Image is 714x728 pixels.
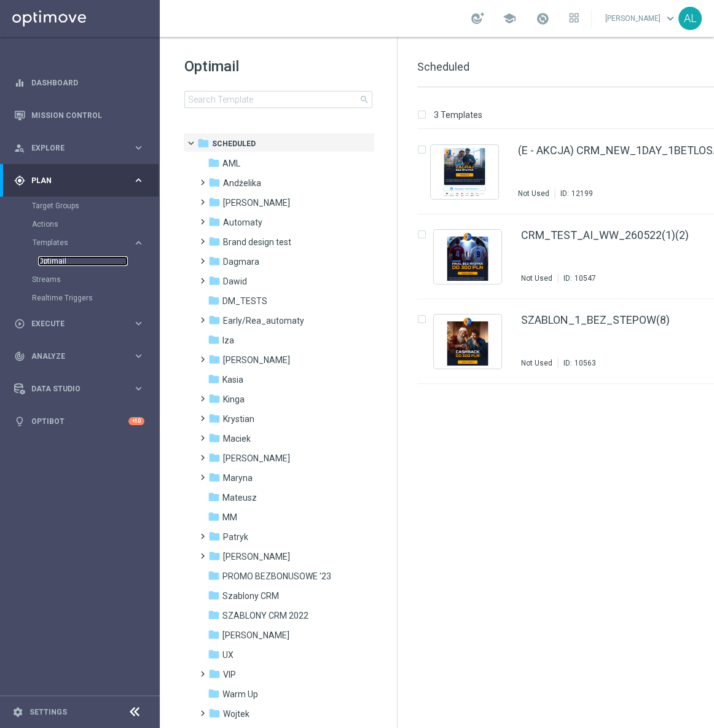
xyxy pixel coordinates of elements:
button: play_circle_outline Execute keyboard_arrow_right [14,319,145,329]
i: play_circle_outline [14,318,25,329]
span: Antoni L. [223,197,290,208]
span: UX [222,649,233,660]
i: folder [208,687,220,700]
span: PROMO BEZBONUSOWE '23 [222,571,331,582]
span: Maciek [223,433,251,444]
div: Actions [32,215,159,233]
button: gps_fixed Plan keyboard_arrow_right [14,176,145,186]
i: keyboard_arrow_right [133,318,144,329]
span: Krystian [223,413,254,425]
i: folder [208,294,220,307]
i: folder [208,550,221,562]
div: Templates [32,233,159,270]
span: Szablony CRM [222,590,279,601]
i: folder [208,393,221,405]
i: folder [197,137,210,149]
span: Early/Rea_automaty [223,315,304,326]
a: Actions [32,219,128,229]
span: Plan [31,177,133,184]
a: SZABLON_1_BEZ_STEPOW(8) [521,315,670,326]
div: Analyze [14,351,133,362]
span: Maryna [223,472,253,483]
i: folder [208,491,220,503]
i: keyboard_arrow_right [133,350,144,362]
span: school [503,12,516,25]
div: ID: [558,358,596,368]
div: equalizer Dashboard [14,78,145,88]
i: folder [208,569,220,582]
span: Scheduled [417,60,469,73]
div: Optibot [14,405,144,437]
p: 3 Templates [434,109,482,120]
div: Realtime Triggers [32,289,159,307]
i: folder [208,235,221,248]
div: ID: [558,273,596,283]
span: AML [222,158,240,169]
span: SZABLONY CRM 2022 [222,610,308,621]
button: person_search Explore keyboard_arrow_right [14,143,145,153]
div: Templates [33,239,133,246]
i: keyboard_arrow_right [133,383,144,394]
span: DM_TESTS [222,296,267,307]
div: 10563 [575,358,596,368]
a: Target Groups [32,201,128,211]
span: Wojtek [223,708,249,719]
div: Explore [14,143,133,154]
a: Optibot [31,405,128,437]
div: ID: [555,189,593,198]
button: Templates keyboard_arrow_right [32,238,145,248]
span: Kinga [223,394,245,405]
span: Warm Up [222,689,258,700]
span: Explore [31,144,133,152]
button: Mission Control [14,111,145,120]
span: Andżelika [223,178,261,189]
div: +10 [128,417,144,425]
i: folder [208,511,220,523]
i: keyboard_arrow_right [133,142,144,154]
button: Data Studio keyboard_arrow_right [14,384,145,394]
div: track_changes Analyze keyboard_arrow_right [14,351,145,361]
div: Not Used [521,358,552,368]
i: folder [208,157,220,169]
i: folder [208,628,220,641]
i: keyboard_arrow_right [133,174,144,186]
i: folder [208,668,221,680]
i: track_changes [14,351,25,362]
div: Mission Control [14,99,144,131]
button: lightbulb Optibot +10 [14,417,145,426]
span: Dawid [223,276,247,287]
i: folder [208,314,221,326]
div: Not Used [521,273,552,283]
i: folder [208,530,221,542]
div: 12199 [571,189,593,198]
img: 10547.jpeg [437,233,498,281]
span: Automaty [223,217,262,228]
i: folder [208,216,221,228]
i: folder [208,432,221,444]
span: Kasia [222,374,243,385]
span: Templates [33,239,120,246]
i: folder [208,176,221,189]
i: folder [208,334,220,346]
div: Not Used [518,189,549,198]
span: Mateusz [222,492,257,503]
i: folder [208,255,221,267]
i: settings [12,706,23,718]
a: CRM_TEST_AI_WW_260522(1)(2) [521,230,689,241]
i: keyboard_arrow_right [133,237,144,249]
span: Tomek K. [222,630,289,641]
span: Execute [31,320,133,327]
div: Execute [14,318,133,329]
span: Brand design test [223,237,291,248]
i: equalizer [14,77,25,88]
div: Data Studio [14,383,133,394]
span: Kamil N. [223,354,290,366]
span: VIP [223,669,236,680]
i: folder [208,412,221,425]
span: keyboard_arrow_down [664,12,677,25]
a: Mission Control [31,99,144,131]
i: gps_fixed [14,175,25,186]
